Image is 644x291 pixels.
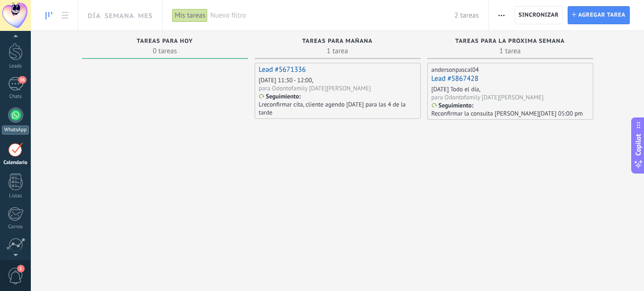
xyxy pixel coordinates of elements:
span: 2 tareas [454,11,478,20]
div: Correo [2,224,29,230]
div: [DATE] 11:30 - 12:00, [259,76,313,84]
div: Mis tareas [172,9,208,22]
span: Tareas para la próxima semana [455,38,565,45]
p: Seguimiento [439,102,472,109]
span: Sincronizar [519,12,559,18]
p: Lreconfirmar cita, cliente agendo [DATE] para las 4 de la tarde [259,100,415,116]
div: : [259,93,301,100]
div: Tareas para hoy [87,38,243,46]
div: Tareas para mañana [259,38,416,46]
span: 1 tarea [432,46,589,56]
div: andersonpascal04 [432,66,479,74]
div: [DATE] Todo el día, [432,85,481,93]
div: Calendario [2,160,29,166]
div: para Odontofamily [DATE][PERSON_NAME] [432,93,544,101]
div: para Odontofamily [DATE][PERSON_NAME] [259,84,371,92]
span: Nuevo filtro [210,11,454,20]
div: Listas [2,193,29,199]
span: Agregar tarea [578,7,626,24]
div: Leads [2,63,29,69]
a: Lead #5867428 [432,74,478,83]
div: Tareas para la próxima semana [432,38,589,46]
button: Más [495,6,508,24]
span: Tareas para hoy [137,38,193,45]
p: Reconfirmar la consulta [PERSON_NAME][DATE] 05:00 pm [432,109,583,117]
a: To-do line [41,6,57,25]
span: Copilot [634,134,643,156]
div: : [432,102,474,109]
button: Agregar tarea [568,6,630,24]
a: Lead #5671336 [259,65,306,74]
span: Tareas para mañana [302,38,373,45]
p: Seguimiento [266,93,299,100]
button: Sincronizar [515,6,563,24]
a: To-do list [57,6,73,25]
div: Chats [2,94,29,100]
span: 1 [17,265,25,272]
span: 0 tareas [87,46,243,56]
span: 1 tarea [259,46,416,56]
span: 36 [18,76,26,84]
div: WhatsApp [2,126,29,135]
